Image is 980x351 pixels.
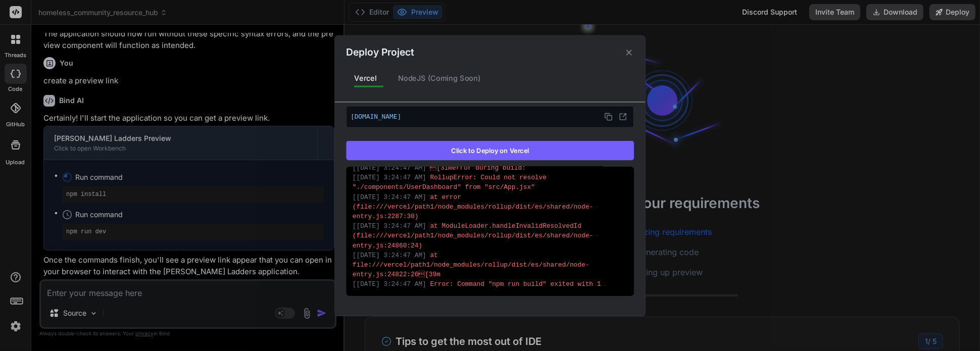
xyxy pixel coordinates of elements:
[353,193,426,200] span: [ [DATE] 3:24:47 AM ]
[346,68,385,89] div: Vercel
[353,252,426,259] span: [ [DATE] 3:24:47 AM ]
[353,250,627,280] div: at file:///vercel/path1/node_modules/rollup/dist/es/shared/node-entry.js:24822:26[39m
[353,281,426,288] span: [ [DATE] 3:24:47 AM ]
[353,163,627,173] div: [31merror during build:
[390,68,489,89] div: NodeJS (Coming Soon)
[351,110,629,123] p: [DOMAIN_NAME]
[616,110,629,123] button: Open in new tab
[353,279,627,289] div: Error: Command "npm run build" exited with 1
[353,222,426,229] span: [ [DATE] 3:24:47 AM ]
[353,221,627,250] div: at ModuleLoader.handleInvalidResolvedId (file:///vercel/path1/node_modules/rollup/dist/es/shared/...
[353,173,627,192] div: RollupError: Could not resolve "./components/UserDashboard" from "src/App.jsx"
[353,192,627,221] div: at error (file:///vercel/path1/node_modules/rollup/dist/es/shared/node-entry.js:2287:30)
[346,93,634,103] label: Deployment URL
[346,140,634,160] button: Click to Deploy on Vercel
[353,164,426,171] span: [ [DATE] 3:24:47 AM ]
[346,45,414,60] h2: Deploy Project
[353,174,426,181] span: [ [DATE] 3:24:47 AM ]
[602,110,615,123] button: Copy URL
